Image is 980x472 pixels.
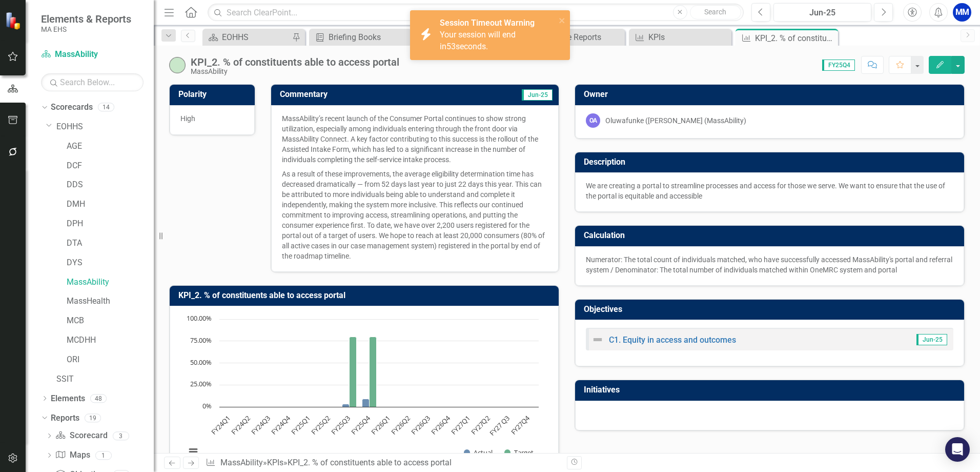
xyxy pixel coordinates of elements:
[312,31,409,44] a: Briefing Books
[329,31,409,44] div: Briefing Books
[67,141,154,152] a: AGE
[584,90,959,99] h3: Owner
[584,305,959,314] h3: Objectives
[542,31,622,44] div: Manage Reports
[269,414,292,437] text: FY24Q4
[282,113,548,167] p: MassAbility’s recent launch of the Consumer Portal continues to show strong utilization, especial...
[446,42,456,51] span: 53
[584,385,959,395] h3: Initiatives
[210,414,233,437] text: FY24Q1
[522,89,553,101] span: Jun-25
[350,337,357,407] path: FY25Q3, 80. Target.
[180,114,195,123] span: High
[5,12,23,30] img: ClearPoint Strategy
[230,414,253,437] text: FY24Q2
[206,457,559,469] div: » »
[205,31,290,44] a: EOHHS
[280,90,444,99] h3: Commentary
[755,32,835,45] div: KPI_2. % of constituents able to access portal
[370,337,377,407] path: FY25Q4, 80. Target.
[41,49,144,61] a: MassAbility
[190,336,212,345] text: 75.00%
[504,448,534,457] button: Show Target
[67,296,154,307] a: MassHealth
[180,314,548,468] div: Chart. Highcharts interactive chart.
[349,414,372,437] text: FY25Q4
[282,167,548,261] p: As a result of these improvements, the average eligibility determination time has decreased drama...
[586,181,953,201] p: We are creating a portal to streamline processes and access for those we serve. We want to ensure...
[55,430,107,442] a: Scorecard
[178,90,250,99] h3: Polarity
[509,414,532,437] text: FY27Q4
[202,401,212,410] text: 0%
[67,335,154,346] a: MCDHH
[169,57,186,73] img: On-track
[222,31,290,44] div: EOHHS
[56,373,154,385] a: SSIT
[67,354,154,366] a: ORI
[85,414,101,422] div: 19
[440,30,516,51] span: Your session will end in seconds.
[953,3,971,22] button: MM
[249,414,272,437] text: FY24Q3
[41,13,131,25] span: Elements & Reports
[191,68,399,75] div: MassAbility
[945,437,970,462] div: Open Intercom Messenger
[584,231,959,240] h3: Calculation
[488,414,512,438] text: FY27 Q3
[67,238,154,249] a: DTA
[342,404,350,407] path: FY25Q3, 3. Actual.
[586,113,600,128] div: OA
[449,414,472,437] text: FY27Q1
[773,3,871,22] button: Jun-25
[369,414,392,437] text: FY26Q1
[98,103,114,112] div: 14
[51,393,85,405] a: Elements
[648,31,729,44] div: KPIs
[822,60,855,71] span: FY25Q4
[440,18,535,28] strong: Session Timeout Warning
[41,25,131,33] small: MA EHS
[67,218,154,230] a: DPH
[95,451,112,460] div: 1
[220,458,263,467] a: MassAbility
[591,333,604,346] img: Not Defined
[187,313,212,323] text: 100.00%
[631,31,729,44] a: KPIs
[180,314,544,468] svg: Interactive chart
[389,414,412,437] text: FY26Q2
[362,399,370,407] path: FY25Q4, 9. Actual.
[777,7,868,19] div: Jun-25
[267,458,283,467] a: KPIs
[113,431,129,440] div: 3
[609,335,736,345] a: C1. Equity in access and outcomes
[51,412,79,424] a: Reports
[289,414,312,437] text: FY25Q1
[41,73,144,91] input: Search Below...
[916,334,947,345] span: Jun-25
[605,115,746,126] div: Oluwafunke ([PERSON_NAME] (MassAbility)
[429,414,452,437] text: FY26Q4
[469,414,492,437] text: FY27Q2
[704,8,726,16] span: Search
[586,254,953,275] p: Numerator: The total count of individuals matched, who have successfully accessed MassAbility's p...
[90,394,107,403] div: 48
[67,179,154,191] a: DDS
[67,199,154,210] a: DMH
[208,4,744,22] input: Search ClearPoint...
[191,56,399,68] div: KPI_2. % of constituents able to access portal
[464,448,493,457] button: Show Actual
[67,160,154,172] a: DCF
[288,458,452,467] div: KPI_2. % of constituents able to access portal
[409,414,432,437] text: FY26Q3
[559,14,566,26] button: close
[67,277,154,288] a: MassAbility
[584,158,959,167] h3: Description
[67,315,154,327] a: MCB
[190,379,212,388] text: 25.00%
[55,449,90,461] a: Maps
[525,31,622,44] a: Manage Reports
[67,257,154,269] a: DYS
[309,414,332,437] text: FY25Q2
